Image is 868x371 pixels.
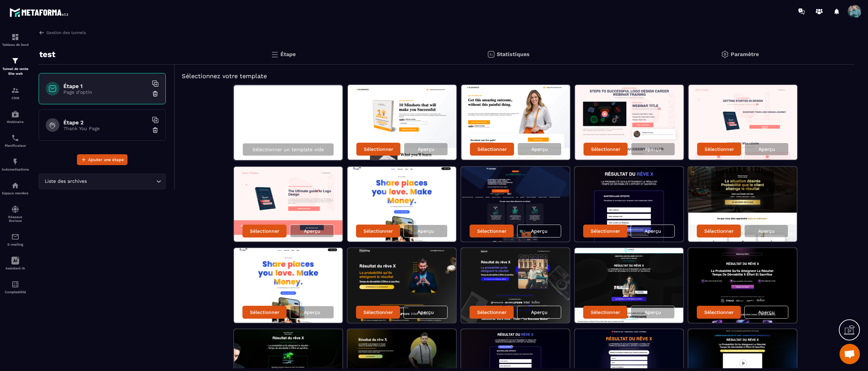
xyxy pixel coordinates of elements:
[575,167,683,242] img: image
[758,310,775,315] p: Aperçu
[2,28,29,52] a: formationformationTableau de bord
[11,110,19,118] img: automations
[704,228,734,234] p: Sélectionner
[575,85,684,160] img: image
[234,248,342,323] img: image
[591,146,620,152] p: Sélectionner
[497,51,530,57] p: Statistiques
[461,85,570,160] img: image
[704,310,734,315] p: Sélectionner
[280,51,296,57] p: Étape
[234,167,342,242] img: image
[39,30,45,36] img: arrow
[2,266,29,270] p: Assistant IA
[2,105,29,129] a: automationsautomationsWebinaire
[2,129,29,153] a: schedulerschedulerPlanificateur
[88,178,155,185] input: Search for option
[840,344,860,364] div: Ouvrir le chat
[531,146,548,152] p: Aperçu
[11,158,19,166] img: automations
[152,127,159,134] img: trash
[688,248,797,323] img: image
[63,83,148,89] h6: Étape 1
[705,146,734,152] p: Sélectionner
[9,6,71,19] img: logo
[461,167,570,242] img: image
[2,251,29,275] a: Assistant IA
[152,90,159,97] img: trash
[63,89,148,95] p: Page d'optin
[304,228,320,234] p: Aperçu
[88,156,124,163] span: Ajouter une étape
[531,310,548,315] p: Aperçu
[2,228,29,251] a: emailemailE-mailing
[477,146,507,152] p: Sélectionner
[63,119,148,126] h6: Étape 2
[11,205,19,213] img: social-network
[11,33,19,41] img: formation
[758,146,775,152] p: Aperçu
[348,167,456,242] img: image
[77,154,127,165] button: Ajouter une étape
[2,167,29,171] p: Automatisations
[2,144,29,147] p: Planificateur
[43,178,88,185] span: Liste des archives
[645,310,661,315] p: Aperçu
[363,310,393,315] p: Sélectionner
[363,228,393,234] p: Sélectionner
[477,310,507,315] p: Sélectionner
[689,85,797,160] img: image
[2,176,29,200] a: automationsautomationsEspace membre
[721,50,729,58] img: setting-gr.5f69749f.svg
[2,43,29,47] p: Tableau de bord
[253,147,324,152] p: Sélectionner un template vide
[364,146,393,152] p: Sélectionner
[11,181,19,190] img: automations
[417,310,434,315] p: Aperçu
[591,228,620,234] p: Sélectionner
[477,228,507,234] p: Sélectionner
[2,81,29,105] a: formationformationCRM
[758,228,775,234] p: Aperçu
[348,248,456,323] img: image
[645,228,661,234] p: Aperçu
[591,310,620,315] p: Sélectionner
[2,67,29,76] p: Tunnel de vente Site web
[2,120,29,124] p: Webinaire
[304,310,320,315] p: Aperçu
[487,50,495,58] img: stats.20deebd0.svg
[348,85,456,160] img: image
[417,228,434,234] p: Aperçu
[271,50,279,58] img: bars.0d591741.svg
[11,280,19,288] img: accountant
[39,30,86,36] a: Gestion des tunnels
[250,310,279,315] p: Sélectionner
[11,134,19,142] img: scheduler
[531,228,548,234] p: Aperçu
[63,126,148,131] p: Thank You Page
[2,96,29,100] p: CRM
[2,153,29,176] a: automationsautomationsAutomatisations
[2,191,29,195] p: Espace membre
[2,200,29,228] a: social-networksocial-networkRéseaux Sociaux
[645,146,662,152] p: Aperçu
[39,174,166,189] div: Search for option
[11,86,19,94] img: formation
[2,243,29,246] p: E-mailing
[688,167,797,242] img: image
[2,52,29,81] a: formationformationTunnel de vente Site web
[2,215,29,223] p: Réseaux Sociaux
[461,248,570,323] img: image
[11,233,19,241] img: email
[2,275,29,299] a: accountantaccountantComptabilité
[418,146,434,152] p: Aperçu
[182,71,848,81] h5: Sélectionnez votre template
[731,51,759,57] p: Paramètre
[2,290,29,294] p: Comptabilité
[250,228,279,234] p: Sélectionner
[575,248,683,323] img: image
[39,48,55,61] p: test
[11,57,19,65] img: formation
